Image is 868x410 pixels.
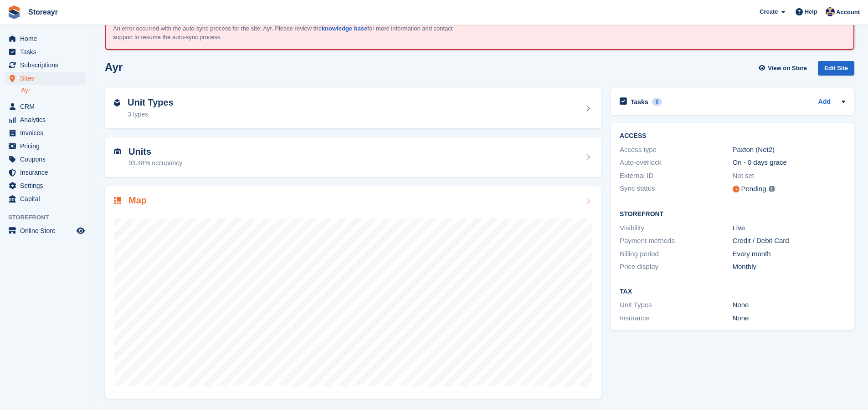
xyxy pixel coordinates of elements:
[20,113,75,126] span: Analytics
[620,211,845,218] h2: Storefront
[105,88,601,128] a: Unit Types 3 types
[620,288,845,295] h2: Tax
[733,262,845,272] div: Monthly
[5,166,86,179] a: menu
[5,59,86,71] a: menu
[733,223,845,233] div: Live
[20,153,75,166] span: Coupons
[818,97,831,107] a: Add
[818,61,854,80] a: Edit Site
[105,186,601,399] a: Map
[20,179,75,192] span: Settings
[631,98,648,106] h2: Tasks
[620,313,732,324] div: Insurance
[20,224,75,237] span: Online Store
[805,7,817,16] span: Help
[128,158,182,168] div: 93.48% occupancy
[105,61,123,73] h2: Ayr
[20,140,75,152] span: Pricing
[322,25,367,32] a: knowledge base
[113,24,455,42] p: An error occurred with the auto-sync process for the site: Ayr. Please review the for more inform...
[20,127,75,139] span: Invoices
[128,110,174,119] div: 3 types
[620,236,732,246] div: Payment methods
[760,7,778,16] span: Create
[620,262,732,272] div: Price display
[20,32,75,45] span: Home
[20,166,75,179] span: Insurance
[620,171,732,181] div: External ID
[7,5,21,19] img: stora-icon-8386f47178a22dfd0bd8f6a31ec36ba5ce8667c1dd55bd0f319d3a0aa187defe.svg
[733,313,845,324] div: None
[114,197,121,204] img: map-icn-33ee37083ee616e46c38cad1a60f524a97daa1e2b2c8c0bc3eb3415660979fc1.svg
[114,99,120,106] img: unit-type-icn-2b2737a686de81e16bb02015468b77c625bbabd49415b5ef34ead5e3b44a266d.svg
[5,192,86,205] a: menu
[741,184,766,194] div: Pending
[836,8,860,17] span: Account
[20,72,75,85] span: Sites
[20,46,75,58] span: Tasks
[620,300,732,310] div: Unit Types
[5,113,86,126] a: menu
[25,5,62,20] a: Storeayr
[652,98,663,106] div: 0
[128,195,147,206] h2: Map
[128,97,174,108] h2: Unit Types
[5,72,86,85] a: menu
[733,171,845,181] div: Not set
[75,225,86,236] a: Preview store
[826,7,835,16] img: Byron Mcindoe
[733,300,845,310] div: None
[5,127,86,139] a: menu
[620,183,732,195] div: Sync status
[620,157,732,168] div: Auto-overlock
[620,249,732,259] div: Billing period
[818,61,854,76] div: Edit Site
[128,147,182,157] h2: Units
[757,61,811,76] a: View on Store
[769,186,775,192] img: icon-info-grey-7440780725fd019a000dd9b08b2336e03edf1995a4989e88bcd33f0948082b44.svg
[5,140,86,152] a: menu
[20,59,75,71] span: Subscriptions
[733,249,845,259] div: Every month
[5,153,86,166] a: menu
[733,157,845,168] div: On - 0 days grace
[21,86,86,95] a: Ayr
[733,236,845,246] div: Credit / Debit Card
[8,213,91,222] span: Storefront
[620,132,845,140] h2: ACCESS
[733,145,845,155] div: Paxton (Net2)
[114,148,121,155] img: unit-icn-7be61d7bf1b0ce9d3e12c5938cc71ed9869f7b940bace4675aadf7bd6d80202e.svg
[20,192,75,205] span: Capital
[620,223,732,233] div: Visibility
[5,46,86,58] a: menu
[5,224,86,237] a: menu
[620,145,732,155] div: Access type
[105,137,601,177] a: Units 93.48% occupancy
[20,100,75,113] span: CRM
[768,64,807,73] span: View on Store
[5,179,86,192] a: menu
[5,100,86,113] a: menu
[5,32,86,45] a: menu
